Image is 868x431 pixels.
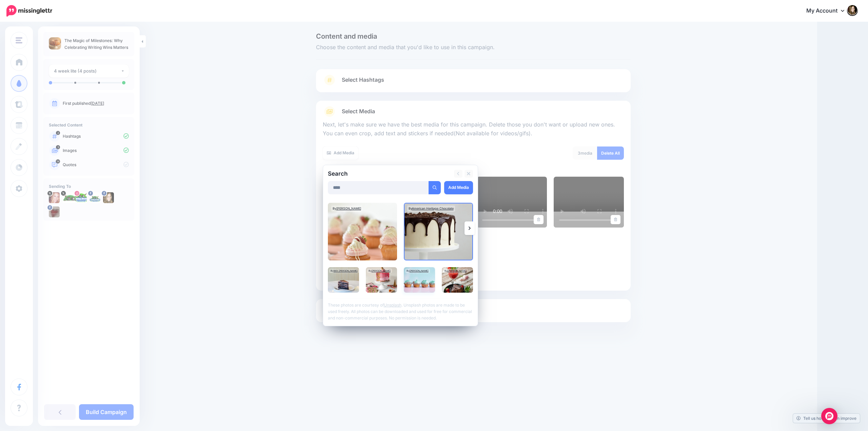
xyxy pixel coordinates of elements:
a: Tell us how we can improve [793,414,860,423]
p: These photos are courtesy of . Unsplash photos are made to be used freely. All photos can be down... [328,298,473,321]
a: Add Media [444,181,473,194]
div: Open Intercom Messenger [821,408,837,424]
a: [PERSON_NAME] [336,207,361,210]
span: Select Media [342,107,375,116]
div: By [407,205,455,212]
li: A post will be sent on day 0 [49,81,52,84]
h2: Search [328,171,348,177]
a: Unsplash [384,302,401,308]
div: By [443,269,468,273]
div: By [367,269,392,273]
div: media [573,146,597,160]
a: [PERSON_NAME] [410,269,429,272]
p: Images [63,148,129,154]
span: Choose the content and media that you'd like to use in this campaign. [316,43,631,52]
a: [PERSON_NAME] [372,269,391,272]
img: 98659292f4feab02cc7123acab869b12_thumb.jpg [49,37,61,50]
img: AlietKitchen (cheesecake) shot on Nikon D300s - sigma 70-200 f 2.8 [442,267,473,293]
p: Next, let's make sure we have the best media for this campaign. Delete those you don't want or up... [323,120,624,138]
img: picture-bsa83780.png [103,192,114,203]
li: A post will be sent on day 11 [74,82,76,84]
button: 4 week lite (4 posts) [49,64,129,78]
h4: Selected Content [49,122,129,128]
img: 23668510_545315325860937_6691514972213608448_n-bsa126768.jpg [76,192,87,203]
li: A post will be sent on day 30 [122,81,125,84]
img: 15741097_1379536512076986_2282019521477070531_n-bsa45826.png [90,192,100,203]
span: Select Hashtags [342,75,384,84]
span: 3 [578,151,580,156]
a: [PERSON_NAME] [448,269,467,272]
a: My Account [800,3,858,19]
span: 2 [56,131,60,135]
p: First published [63,100,129,106]
h4: Sending To [49,184,129,189]
a: Select Media [323,106,624,117]
a: Will [PERSON_NAME] [334,269,358,272]
a: [DATE] [91,101,104,106]
span: 3 [56,145,60,149]
span: 14 [56,159,60,163]
a: Select Hashtags [323,75,624,92]
img: HRzsaPVm-3629.jpeg [49,192,60,203]
img: A classic vanilla cupcake with vanilla buttercream is, perhaps, the finest way to eat sugar ever. [404,267,435,293]
div: 4 week lite (4 posts) [54,67,121,75]
div: By [405,269,430,273]
img: Missinglettr [6,5,52,17]
p: Hashtags [63,133,129,139]
div: By [331,205,362,212]
div: Select Media [323,117,624,285]
img: 293549987_461511562644616_8711008052447637941_n-bsa125342.jpg [49,207,60,217]
li: A post will be sent on day 22 [98,82,100,84]
a: Delete All [597,146,624,160]
img: A slice of Chocolate Cake from Markham & Fitz — dessert bar in Northwest Arkansas. markhamandfitz... [328,267,359,293]
div: By [329,269,359,273]
img: MQSQsEJ6-30810.jpeg [62,192,79,203]
a: American Heritage Chocolate [412,207,454,210]
a: Add Media [323,146,358,160]
p: The Magic of Milestones: Why Celebrating Writing Wins Matters [64,37,129,51]
span: Content and media [316,33,631,40]
p: Quotes [63,162,129,168]
img: menu.png [16,37,22,43]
